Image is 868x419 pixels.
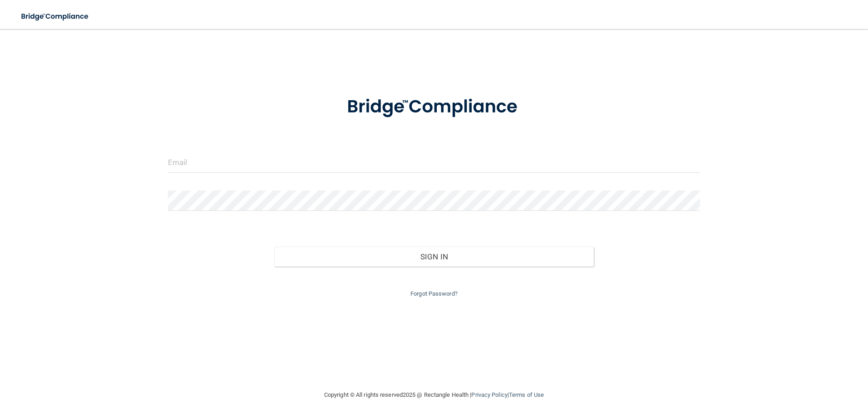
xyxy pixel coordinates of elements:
[410,290,458,297] a: Forgot Password?
[328,83,540,131] img: bridge_compliance_login_screen.278c3ca4.svg
[14,7,97,26] img: bridge_compliance_login_screen.278c3ca4.svg
[274,247,594,267] button: Sign In
[268,380,600,409] div: Copyright © All rights reserved 2025 @ Rectangle Health | |
[471,391,507,398] a: Privacy Policy
[168,152,700,173] input: Email
[509,391,544,398] a: Terms of Use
